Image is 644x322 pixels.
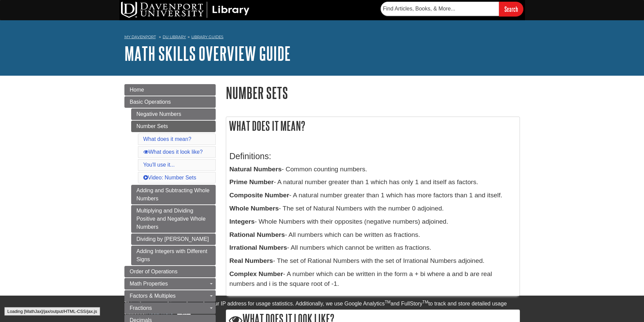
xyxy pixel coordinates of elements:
[230,256,516,266] p: - The set of Rational Numbers with the set of Irrational Numbers adjoined.
[230,177,516,187] p: - A natural number greater than 1 which has only 1 and itself as factors.
[226,117,520,135] h2: What does it mean?
[230,257,273,264] b: Real Numbers
[226,84,520,101] h1: Number Sets
[143,175,196,180] a: Video: Number Sets
[163,34,186,39] a: DU Library
[130,305,152,311] span: Fractions
[230,270,283,277] b: Complex Number
[130,293,176,299] span: Factors & Multiples
[381,2,523,16] form: Searches DU Library's articles, books, and more
[230,165,516,174] p: - Common counting numbers.
[230,230,516,240] p: - All numbers which can be written as fractions.
[230,269,516,289] p: - A number which can be written in the form a + bi where a and b are real numbers and i is the sq...
[143,149,203,155] a: What does it look like?
[230,218,255,225] b: Integers
[131,121,216,132] a: Number Sets
[230,244,287,251] b: Irrational Numbers
[230,166,282,173] b: Natural Numbers
[131,185,216,204] a: Adding and Subtracting Whole Numbers
[130,99,171,105] span: Basic Operations
[191,34,223,39] a: Library Guides
[230,178,274,185] b: Prime Number
[131,108,216,120] a: Negative Numbers
[230,204,516,214] p: - The set of Natural Numbers with the number 0 adjoined.
[499,2,523,16] input: Search
[230,243,516,253] p: - All numbers which cannot be written as fractions.
[131,233,216,245] a: Dividing by [PERSON_NAME]
[121,2,249,18] img: DU Library
[130,87,144,93] span: Home
[124,290,216,302] a: Factors & Multiples
[230,151,516,161] h3: Definitions:
[143,162,175,168] a: You'll use it...
[124,84,216,96] a: Home
[130,281,168,287] span: Math Properties
[124,32,520,43] nav: breadcrumb
[131,246,216,265] a: Adding Integers with Different Signs
[230,205,279,212] b: Whole Numbers
[381,2,499,16] input: Find Articles, Books, & More...
[230,192,289,199] b: Composite Number
[124,266,216,277] a: Order of Operations
[131,205,216,233] a: Multiplying and Dividing Positive and Negative Whole Numbers
[124,278,216,290] a: Math Properties
[124,43,291,64] a: Math Skills Overview Guide
[230,231,285,238] b: Rational Numbers
[124,34,156,40] a: My Davenport
[230,217,516,227] p: - Whole Numbers with their opposites (negative numbers) adjoined.
[230,191,516,200] p: - A natural number greater than 1 which has more factors than 1 and itself.
[143,136,191,142] a: What does it mean?
[4,307,100,316] div: Loading [MathJax]/jax/output/HTML-CSS/jax.js
[124,96,216,108] a: Basic Operations
[124,302,216,314] a: Fractions
[130,269,177,274] span: Order of Operations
